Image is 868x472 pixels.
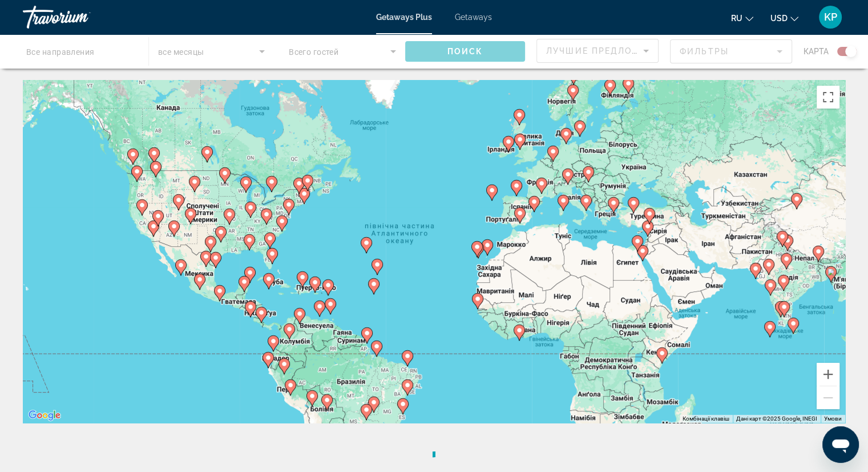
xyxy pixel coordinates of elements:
[736,415,817,422] span: Дані карт ©2025 Google, INEGI
[455,13,492,22] a: Getaways
[731,14,742,23] span: ru
[26,408,63,423] a: Відкрити цю область на Картах Google (відкриється нове вікно)
[26,408,63,423] img: Google
[23,2,137,32] a: Travorium
[731,10,753,26] button: Change language
[770,10,798,26] button: Change currency
[824,11,837,23] span: KP
[817,363,839,386] button: Збільшити
[376,13,432,22] a: Getaways Plus
[824,415,842,422] a: Умови (відкривається в новій вкладці)
[822,426,859,463] iframe: Кнопка для запуску вікна повідомлень
[683,415,729,423] button: Комбінації клавіш
[817,386,839,409] button: Зменшити
[770,14,788,23] span: USD
[817,86,839,109] button: Перемкнути повноекранний режим
[815,5,845,29] button: User Menu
